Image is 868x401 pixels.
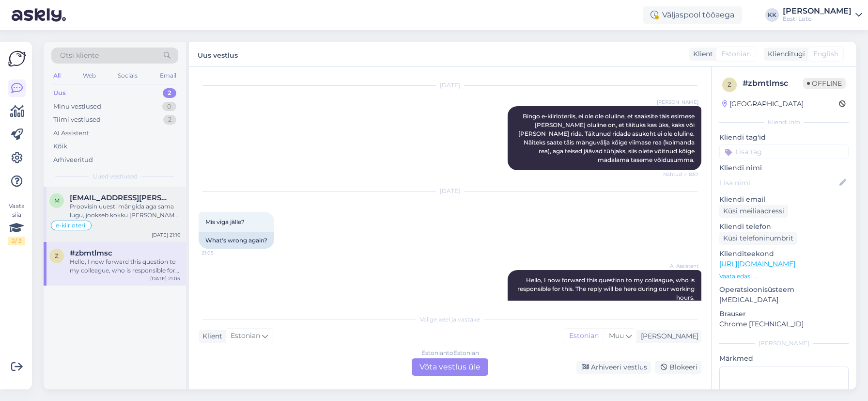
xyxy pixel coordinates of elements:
[662,171,698,178] span: Nähtud ✓ 8:57
[609,331,624,340] span: Muu
[93,172,138,181] span: Uued vestlused
[719,132,849,143] p: Kliendi tag'id
[60,50,99,61] span: Otsi kliente
[657,98,698,106] span: [PERSON_NAME]
[719,259,795,268] a: [URL][DOMAIN_NAME]
[53,88,66,98] div: Uus
[719,353,849,364] p: Märkmed
[783,15,852,23] div: Eesti Loto
[719,194,849,205] p: Kliendi email
[783,7,862,23] a: [PERSON_NAME]Eesti Loto
[719,319,849,329] p: Chrome [TECHNICAL_ID]
[803,78,846,89] span: Offline
[53,128,89,138] div: AI Assistent
[51,69,62,82] div: All
[53,102,101,112] div: Minu vestlused
[743,78,803,89] div: # zbmtlmsc
[70,202,180,220] div: Proovisin uuesti mängida aga sama lugu, jookseb kokku [PERSON_NAME] mängida ei lase. Kahju, muidu...
[719,144,849,159] input: Lisa tag
[783,7,852,15] div: [PERSON_NAME]
[728,81,731,88] span: z
[163,88,176,98] div: 2
[116,69,139,82] div: Socials
[152,231,180,239] div: [DATE] 21:16
[689,49,713,59] div: Klient
[662,262,698,270] span: AI Assistent
[719,339,849,348] div: [PERSON_NAME]
[198,48,238,61] label: Uus vestlus
[70,193,170,202] span: merike.kari@gmail.com
[517,276,696,301] span: Hello, I now forward this question to my colleague, who is responsible for this. The reply will b...
[199,331,222,341] div: Klient
[655,361,701,374] div: Blokeeri
[719,272,849,281] p: Vaata edasi ...
[158,69,178,82] div: Email
[205,218,245,225] span: Mis viga jälle?
[722,99,804,109] div: [GEOGRAPHIC_DATA]
[719,205,788,218] div: Küsi meiliaadressi
[70,257,180,275] div: Hello, I now forward this question to my colleague, who is responsible for this. The reply will b...
[719,285,849,295] p: Operatsioonisüsteem
[637,331,698,341] div: [PERSON_NAME]
[719,232,797,245] div: Küsi telefoninumbrit
[719,222,849,232] p: Kliendi telefon
[8,49,26,68] img: Askly Logo
[719,163,849,173] p: Kliendi nimi
[576,361,651,374] div: Arhiveeri vestlus
[813,49,838,59] span: English
[54,197,60,204] span: m
[199,232,274,249] div: What's wrong again?
[81,69,98,82] div: Web
[421,349,479,357] div: Estonian to Estonian
[53,155,93,165] div: Arhiveeritud
[70,249,112,257] span: #zbmtlmsc
[199,187,701,195] div: [DATE]
[150,275,180,282] div: [DATE] 21:05
[8,202,25,245] div: Vaata siia
[8,237,25,245] div: 2 / 3
[765,8,779,22] div: KK
[564,329,604,343] div: Estonian
[764,49,805,59] div: Klienditugi
[720,177,837,188] input: Lisa nimi
[53,115,101,125] div: Tiimi vestlused
[162,102,176,112] div: 0
[53,142,67,151] div: Kõik
[719,249,849,259] p: Klienditeekond
[719,309,849,319] p: Brauser
[643,6,742,24] div: Väljaspool tööaega
[199,315,701,324] div: Valige keel ja vastake
[719,118,849,127] div: Kliendi info
[199,81,701,90] div: [DATE]
[412,358,488,376] div: Võta vestlus üle
[721,49,751,59] span: Estonian
[719,295,849,305] p: [MEDICAL_DATA]
[56,223,87,228] span: e-kiirloterii
[55,252,59,259] span: z
[201,249,238,257] span: 21:05
[231,331,260,341] span: Estonian
[518,112,696,163] span: Bingo e-kiirloteriis, ei ole ole oluline, et saaksite täis esimese [PERSON_NAME] oluline on, et t...
[163,115,176,125] div: 2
